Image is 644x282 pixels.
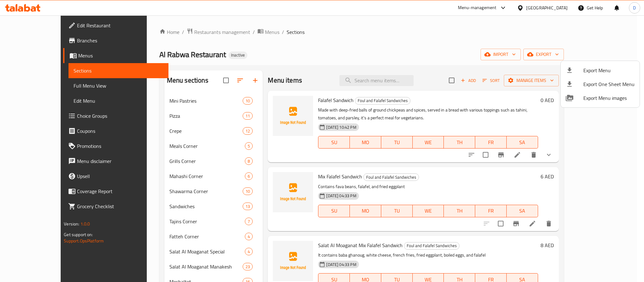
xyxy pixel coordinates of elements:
li: Export menu items [561,63,640,77]
li: Export Menu images [561,91,640,105]
span: Export Menu images [583,94,635,102]
li: Export one sheet menu items [561,77,640,91]
span: Export One Sheet Menu [583,80,635,88]
span: Export Menu [583,67,635,74]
